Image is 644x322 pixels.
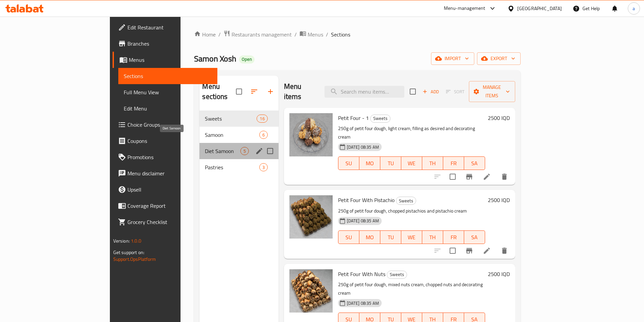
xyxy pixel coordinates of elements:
[289,195,333,239] img: Petit Four With Pistachio
[113,35,217,52] a: Branches
[404,158,420,168] span: WE
[127,153,212,161] span: Promotions
[127,218,212,226] span: Grocery Checklist
[422,88,440,96] span: Add
[113,255,156,264] a: Support.OpsPlatform
[194,30,520,39] nav: breadcrumb
[118,100,217,117] a: Edit Menu
[338,195,395,205] span: Petit Four With Pistachio
[396,197,416,205] span: Sweets
[124,104,212,113] span: Edit Menu
[205,147,240,155] span: Diet Samoon
[124,72,212,80] span: Sections
[129,56,212,64] span: Menus
[387,271,407,278] span: Sweets
[420,86,442,97] button: Add
[218,30,221,39] li: /
[338,230,359,244] button: SU
[446,244,460,258] span: Select to update
[359,156,380,170] button: MO
[425,158,440,168] span: TH
[113,248,144,257] span: Get support on:
[496,169,512,185] button: delete
[446,170,460,184] span: Select to update
[359,230,380,244] button: MO
[300,30,323,39] a: Menus
[199,127,278,143] div: Samoon6
[338,113,369,123] span: Petit Four - 1
[127,202,212,210] span: Coverage Report
[431,52,474,65] button: import
[205,163,259,171] span: Pastries
[344,144,382,150] span: [DATE] 08:35 AM
[232,30,292,39] span: Restaurants management
[425,232,440,242] span: TH
[246,83,262,100] span: Sort sections
[446,158,461,168] span: FR
[488,195,510,205] h6: 2500 IQD
[289,113,333,156] img: Petit Four - 1
[362,158,378,168] span: MO
[469,81,515,102] button: Manage items
[118,68,217,84] a: Sections
[259,131,268,139] div: items
[371,115,390,122] span: Sweets
[127,185,212,194] span: Upsell
[254,146,264,156] button: edit
[406,84,420,99] span: Select section
[488,269,510,279] h6: 2500 IQD
[113,19,217,35] a: Edit Restaurant
[338,280,485,297] p: 250g of petit four dough, mixed nuts cream, chopped nuts and decorating cream
[482,54,515,63] span: export
[633,5,635,12] span: a
[239,56,255,62] span: Open
[262,83,279,100] button: Add section
[370,115,390,123] div: Sweets
[131,237,142,245] span: 1.0.0
[477,52,521,65] button: export
[113,198,217,214] a: Coverage Report
[401,156,422,170] button: WE
[205,115,257,123] span: Sweets
[467,232,482,242] span: SA
[202,81,236,102] h2: Menu sections
[199,159,278,175] div: Pastries3
[325,86,404,98] input: search
[199,108,278,178] nav: Menu sections
[113,133,217,149] a: Coupons
[420,86,442,97] span: Add item
[446,232,461,242] span: FR
[444,4,485,13] div: Menu-management
[338,207,485,215] p: 250g of petit four dough, chopped pistachios and pistachio cream
[338,156,359,170] button: SU
[461,243,477,259] button: Branch-specific-item
[362,232,378,242] span: MO
[127,169,212,177] span: Menu disclaimer
[124,88,212,96] span: Full Menu View
[341,158,357,168] span: SU
[443,156,464,170] button: FR
[223,30,292,39] a: Restaurants management
[483,247,491,255] a: Edit menu item
[240,147,249,155] div: items
[483,173,491,181] a: Edit menu item
[127,137,212,145] span: Coupons
[294,30,297,39] li: /
[113,181,217,198] a: Upsell
[127,40,212,48] span: Branches
[338,124,485,141] p: 250g of petit four dough, light cream, filling as desired and decorating cream
[344,218,382,224] span: [DATE] 08:35 AM
[404,232,420,242] span: WE
[257,116,267,122] span: 16
[443,230,464,244] button: FR
[113,117,217,133] a: Choice Groups
[113,214,217,230] a: Grocery Checklist
[232,84,246,99] span: Select all sections
[127,121,212,129] span: Choice Groups
[331,30,350,39] span: Sections
[199,143,278,159] div: Diet Samoon5edit
[383,232,399,242] span: TU
[308,30,323,39] span: Menus
[113,165,217,181] a: Menu disclaimer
